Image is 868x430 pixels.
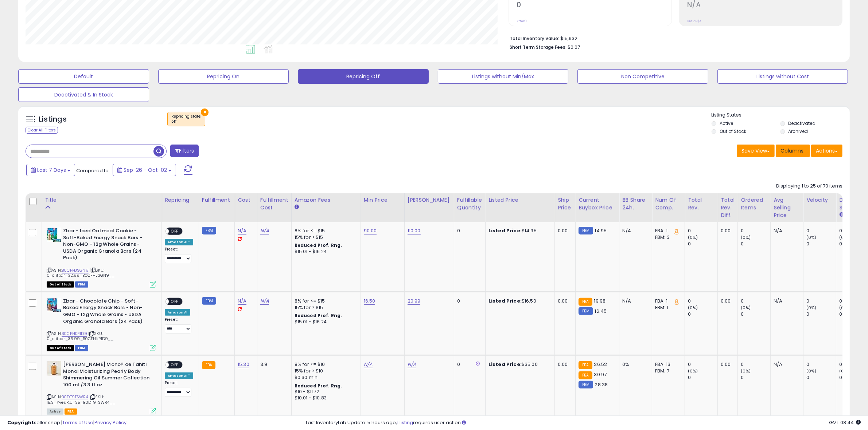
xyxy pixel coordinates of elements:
small: (0%) [688,234,698,240]
div: FBM: 7 [655,368,679,374]
a: 110.00 [408,227,421,234]
div: $0.30 min [295,374,355,381]
b: Reduced Prof. Rng. [295,242,342,248]
small: (0%) [839,368,849,374]
div: ASIN: [47,228,156,287]
div: Amazon AI * [165,372,193,379]
div: 0 [806,311,836,317]
div: 0.00 [721,298,732,304]
small: (0%) [806,305,817,311]
b: Total Inventory Value: [510,35,559,42]
div: Avg Selling Price [774,196,800,219]
div: 0.00 [721,228,732,234]
small: Prev: N/A [687,19,701,23]
div: 0.00 [558,298,570,304]
div: FBM: 1 [655,304,679,311]
div: Last InventoryLab Update: 5 hours ago, requires user action. [306,419,861,426]
div: Fulfillment Cost [260,196,288,212]
div: FBM: 3 [655,234,679,241]
small: (0%) [741,368,751,374]
span: All listings that are currently out of stock and unavailable for purchase on Amazon [47,281,74,288]
span: Repricing state : [171,114,201,125]
a: 1 listing [397,419,413,426]
div: $15.01 - $16.24 [295,319,355,325]
span: FBM [75,281,88,288]
div: 0.00 [558,361,570,368]
b: Reduced Prof. Rng. [295,383,342,389]
button: Save View [737,145,775,157]
div: off [171,119,201,124]
small: FBA [579,371,592,379]
label: Out of Stock [720,128,746,134]
div: Num of Comp. [655,196,682,212]
label: Archived [789,128,808,134]
b: Short Term Storage Fees: [510,44,567,50]
div: N/A [774,298,798,304]
span: | SKU: 0_clifbar_32.99_B0CFHJSGN9__ [47,267,114,278]
div: 0 [806,361,836,368]
button: Columns [776,145,810,157]
a: 15.30 [238,361,249,368]
div: Amazon AI * [165,239,193,245]
span: OFF [169,228,180,234]
div: Repricing [165,196,196,204]
img: 41Io+5RGLrL._SL40_.jpg [47,361,61,376]
span: 19.98 [594,297,606,304]
li: $15,932 [510,33,837,42]
div: Listed Price [489,196,552,204]
div: $15.01 - $16.24 [295,249,355,255]
b: Listed Price: [489,227,522,234]
div: 0.00 [721,361,732,368]
div: Cost [238,196,254,204]
span: | SKU: 0_clifbar_36.99_B0CFHKR1D9__ [47,331,113,342]
div: Title [45,196,159,204]
div: $10.01 - $10.83 [295,395,355,401]
a: Terms of Use [62,419,93,426]
div: FBA: 13 [655,361,679,368]
div: N/A [622,228,646,234]
small: FBM [579,381,593,388]
a: 16.50 [364,297,375,305]
div: N/A [622,298,646,304]
button: Repricing Off [298,69,429,84]
div: 3.9 [260,361,286,368]
button: Filters [170,145,199,157]
span: Sep-26 - Oct-02 [124,166,167,174]
h5: Listings [39,114,67,125]
button: × [201,109,209,116]
a: 20.99 [408,297,421,305]
span: 2025-10-10 08:44 GMT [829,419,861,426]
div: 0 [741,374,770,381]
a: N/A [260,297,269,305]
button: Listings without Cost [717,69,848,84]
span: OFF [169,298,180,304]
small: (0%) [688,368,698,374]
small: (0%) [806,234,817,240]
div: 8% for <= $15 [295,228,355,234]
small: FBM [202,227,216,234]
span: 14.95 [595,227,607,234]
div: [PERSON_NAME] [408,196,451,204]
small: (0%) [839,305,849,311]
div: Amazon AI [165,309,190,316]
a: B0CFHKR1D9 [62,331,87,337]
div: 0 [741,298,770,304]
div: 0% [622,361,646,368]
div: 0 [806,241,836,247]
label: Deactivated [789,120,816,126]
div: Amazon Fees [295,196,358,204]
div: FBA: 1 [655,228,679,234]
div: Displaying 1 to 25 of 70 items [776,183,842,190]
div: Preset: [165,247,193,263]
b: Zbar - Chocolate Chip - Soft-Baked Energy Snack Bars - Non-GMO - 12g Whole Grains - USDA Organic ... [63,298,152,327]
span: 16.45 [595,308,607,315]
b: Listed Price: [489,361,522,368]
div: 0 [688,311,717,317]
div: Fulfillment [202,196,231,204]
h2: N/A [687,1,842,11]
button: Deactivated & In Stock [18,87,149,102]
small: FBM [579,227,593,234]
div: 0 [457,228,480,234]
small: (0%) [741,234,751,240]
small: FBA [579,298,592,306]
